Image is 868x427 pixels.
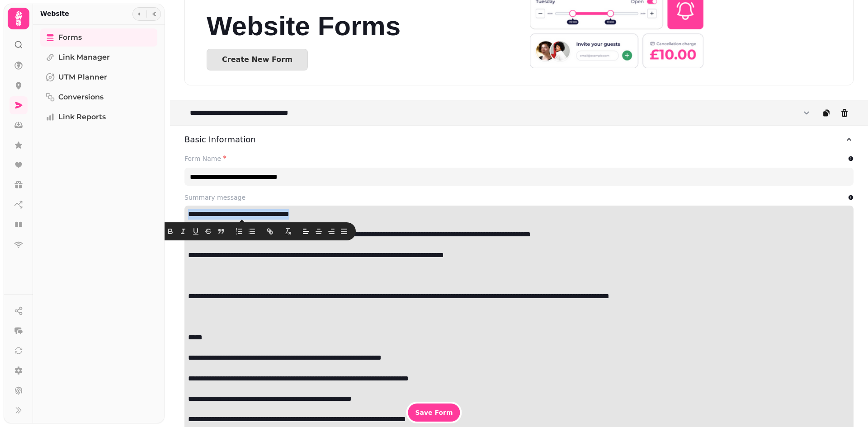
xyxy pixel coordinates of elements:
nav: Tabs [33,25,165,423]
span: UTM Planner [58,72,107,83]
button: Save Form [408,404,460,422]
button: delete [835,104,854,122]
label: Form Name [184,154,221,163]
span: Link Manager [58,52,110,63]
label: Summary message [184,193,245,202]
button: clone [817,104,835,122]
span: Link Reports [58,112,106,122]
span: Save Form [415,409,453,416]
a: Forms [40,28,157,47]
a: Link Reports [40,108,157,126]
a: UTM Planner [40,68,157,86]
h3: Basic Information [184,133,256,146]
button: Create New Form [207,49,308,70]
span: Conversions [58,92,104,103]
div: Website Forms [207,13,530,40]
div: Create New Form [222,56,292,63]
h2: Website [40,9,69,18]
a: Link Manager [40,48,157,66]
a: Conversions [40,88,157,106]
button: Basic Information [184,126,854,153]
span: Forms [58,32,82,43]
